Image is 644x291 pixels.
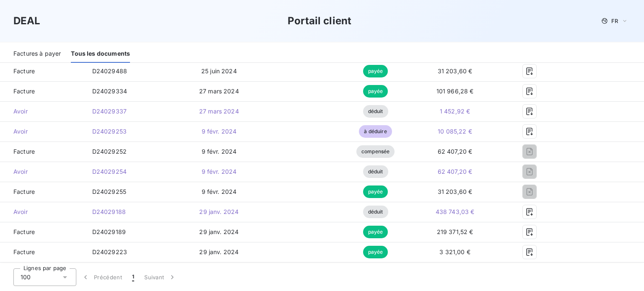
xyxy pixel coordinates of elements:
span: D24029189 [92,228,126,235]
span: 9 févr. 2024 [202,128,237,135]
span: 27 mars 2024 [199,88,239,95]
span: 3 321,00 € [439,248,470,255]
span: 1 [132,273,134,281]
span: D24029252 [92,148,127,155]
span: Avoir [7,107,79,116]
div: Factures à payer [13,45,61,63]
span: D24029188 [92,208,126,215]
span: Avoir [7,208,79,216]
span: D24029223 [92,248,127,255]
span: Avoir [7,167,79,176]
h3: Portail client [288,13,351,28]
span: D24029253 [92,128,127,135]
span: Avoir [7,127,79,136]
button: 1 [127,268,139,286]
span: 9 févr. 2024 [202,148,237,155]
span: 31 203,60 € [438,67,473,75]
span: Facture [7,228,79,236]
h3: DEAL [13,13,41,28]
span: payée [363,226,388,238]
span: D24029254 [92,168,127,175]
span: Facture [7,248,79,256]
div: Tous les documents [71,45,130,63]
button: Précédent [76,268,127,286]
span: FR [611,18,618,24]
span: D24029488 [92,67,127,75]
span: payée [363,85,388,98]
span: payée [363,65,388,77]
span: payée [363,246,388,258]
span: 25 juin 2024 [201,67,237,75]
button: Suivant [139,268,182,286]
span: déduit [363,105,388,118]
span: 29 janv. 2024 [199,208,239,215]
span: 219 371,52 € [437,228,473,235]
span: 100 [21,273,31,281]
span: D24029255 [92,188,126,195]
span: Facture [7,188,79,196]
span: 9 févr. 2024 [202,168,237,175]
span: 1 452,92 € [440,108,470,115]
span: 29 janv. 2024 [199,248,239,255]
span: 27 mars 2024 [199,108,239,115]
span: 29 janv. 2024 [199,228,239,235]
span: 62 407,20 € [438,168,473,175]
span: Facture [7,147,79,156]
span: déduit [363,206,388,218]
span: Facture [7,67,79,75]
span: à déduire [359,125,392,138]
span: 10 085,22 € [438,128,472,135]
span: 9 févr. 2024 [202,188,237,195]
span: D24029337 [92,108,127,115]
span: 62 407,20 € [438,148,473,155]
span: payée [363,185,388,198]
span: Facture [7,87,79,95]
span: 31 203,60 € [438,188,473,195]
span: déduit [363,165,388,178]
span: 101 966,28 € [436,88,474,95]
span: compensée [356,145,395,158]
span: 438 743,03 € [436,208,475,215]
span: D24029334 [92,88,127,95]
